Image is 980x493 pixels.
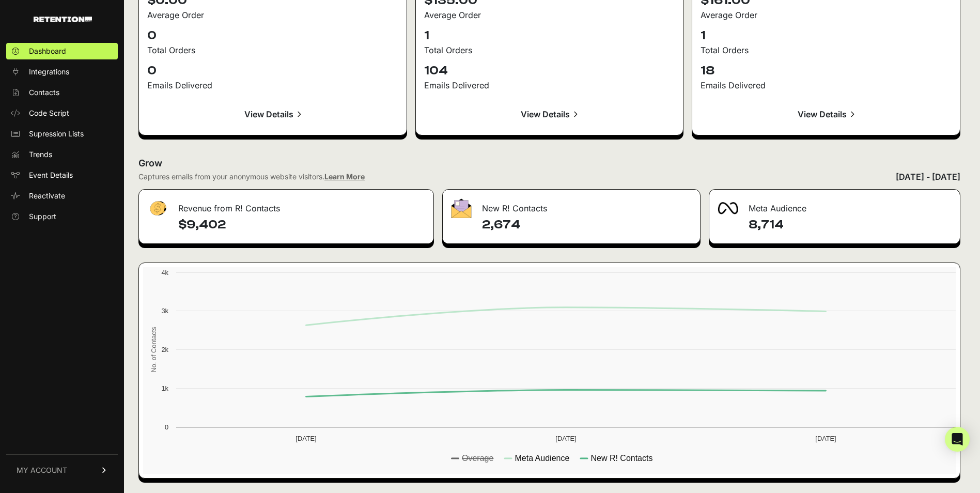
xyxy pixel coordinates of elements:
p: 0 [147,27,398,44]
div: Average Order [147,9,398,21]
p: 0 [147,63,398,79]
text: Meta Audience [515,454,569,463]
p: 18 [701,63,952,79]
div: New R! Contacts [443,190,701,221]
a: Supression Lists [6,126,118,142]
div: Total Orders [147,44,398,56]
img: fa-meta-2f981b61bb99beabf952f7030308934f19ce035c18b003e963880cc3fabeebb7.png [718,202,738,214]
span: Dashboard [29,46,66,56]
text: 2k [161,346,168,353]
a: MY ACCOUNT [6,454,118,486]
text: 0 [165,423,168,431]
img: fa-envelope-19ae18322b30453b285274b1b8af3d052b27d846a4fbe8435d1a52b978f639a2.png [451,198,472,218]
a: Dashboard [6,43,118,59]
span: Reactivate [29,191,65,201]
p: 1 [424,27,675,44]
span: Contacts [29,87,59,98]
div: [DATE] - [DATE] [896,171,960,183]
h4: 8,714 [749,217,952,233]
a: Learn More [324,172,365,181]
text: [DATE] [555,435,576,442]
a: Trends [6,146,118,163]
div: Average Order [701,9,952,21]
text: 1k [161,384,168,392]
span: Trends [29,149,52,160]
text: New R! Contacts [590,454,652,463]
span: Integrations [29,67,69,77]
div: Emails Delivered [424,79,675,91]
span: Supression Lists [29,129,84,139]
div: Captures emails from your anonymous website visitors. [138,172,365,182]
div: Emails Delivered [701,79,952,91]
div: Revenue from R! Contacts [139,190,433,221]
h4: 2,674 [482,217,692,233]
text: [DATE] [295,435,316,442]
div: Emails Delivered [147,79,398,91]
a: View Details [147,102,398,127]
div: Average Order [424,9,675,21]
img: Retention.com [34,17,92,22]
span: Code Script [29,108,69,118]
text: No. of Contacts [150,327,158,372]
a: Support [6,208,118,225]
a: Event Details [6,167,118,183]
span: MY ACCOUNT [17,465,67,475]
text: Overage [462,454,493,463]
text: [DATE] [815,435,836,442]
p: 104 [424,63,675,79]
div: Open Intercom Messenger [945,427,970,452]
a: View Details [701,102,952,127]
a: Reactivate [6,188,118,204]
span: Support [29,211,56,222]
a: View Details [424,102,675,127]
div: Meta Audience [709,190,960,221]
div: Total Orders [424,44,675,56]
img: fa-dollar-13500eef13a19c4ab2b9ed9ad552e47b0d9fc28b02b83b90ba0e00f96d6372e9.png [147,198,168,219]
span: Event Details [29,170,73,180]
div: Total Orders [701,44,952,56]
a: Integrations [6,64,118,80]
h2: Grow [138,156,960,171]
text: 4k [161,269,168,276]
h4: $9,402 [178,217,425,233]
a: Code Script [6,105,118,121]
p: 1 [701,27,952,44]
a: Contacts [6,84,118,101]
text: 3k [161,307,168,315]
